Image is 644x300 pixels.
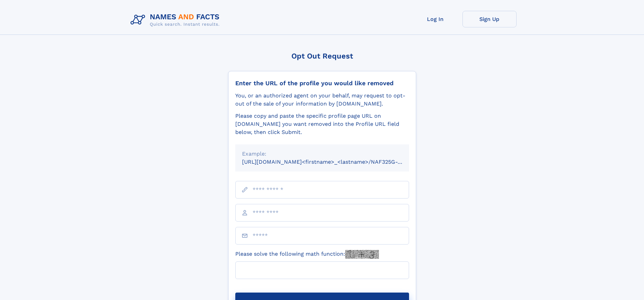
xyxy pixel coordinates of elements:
[228,52,416,60] div: Opt Out Request
[235,250,379,259] label: Please solve the following math function:
[128,11,225,29] img: Logo Names and Facts
[242,159,422,165] small: [URL][DOMAIN_NAME]<firstname>_<lastname>/NAF325G-xxxxxxxx
[462,11,517,27] a: Sign Up
[242,150,402,158] div: Example:
[235,112,409,136] div: Please copy and paste the specific profile page URL on [DOMAIN_NAME] you want removed into the Pr...
[235,92,409,108] div: You, or an authorized agent on your behalf, may request to opt-out of the sale of your informatio...
[408,11,462,27] a: Log In
[235,79,409,87] div: Enter the URL of the profile you would like removed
